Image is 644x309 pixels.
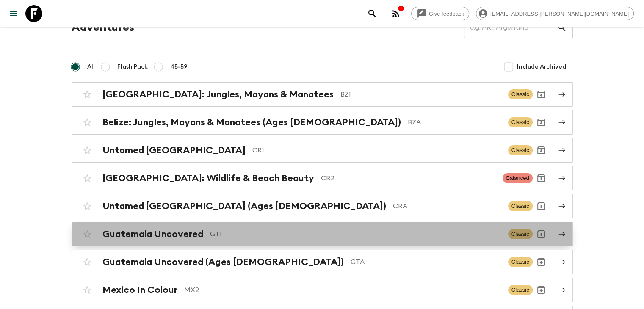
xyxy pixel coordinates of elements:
h2: [GEOGRAPHIC_DATA]: Wildlife & Beach Beauty [102,173,314,184]
p: BZ1 [340,89,501,99]
button: Archive [533,114,550,131]
button: search adventures [364,5,381,22]
span: Classic [508,117,533,127]
div: [EMAIL_ADDRESS][PERSON_NAME][DOMAIN_NAME] [476,7,634,20]
button: Archive [533,86,550,103]
h2: Belize: Jungles, Mayans & Manatees (Ages [DEMOGRAPHIC_DATA]) [102,117,401,128]
a: Guatemala UncoveredGT1ClassicArchive [72,222,573,246]
span: Classic [508,257,533,267]
p: GTA [351,257,501,267]
input: e.g. AR1, Argentina [464,16,557,39]
button: Archive [533,226,550,243]
h2: Guatemala Uncovered [102,229,203,240]
span: Classic [508,229,533,239]
h2: [GEOGRAPHIC_DATA]: Jungles, Mayans & Manatees [102,89,334,100]
a: Give feedback [411,7,469,20]
span: Classic [508,89,533,99]
button: menu [5,5,22,22]
a: [GEOGRAPHIC_DATA]: Wildlife & Beach BeautyCR2BalancedArchive [72,166,573,190]
a: Mexico In ColourMX2ClassicArchive [72,278,573,302]
h2: Mexico In Colour [102,284,177,295]
p: CR1 [252,145,501,155]
h2: Untamed [GEOGRAPHIC_DATA] (Ages [DEMOGRAPHIC_DATA]) [102,201,386,212]
span: Balanced [503,173,532,183]
button: Archive [533,142,550,159]
a: Belize: Jungles, Mayans & Manatees (Ages [DEMOGRAPHIC_DATA])BZAClassicArchive [72,110,573,135]
span: [EMAIL_ADDRESS][PERSON_NAME][DOMAIN_NAME] [486,11,633,17]
span: 45-59 [170,63,188,71]
a: Untamed [GEOGRAPHIC_DATA]CR1ClassicArchive [72,138,573,163]
span: Classic [508,145,533,155]
p: CRA [393,201,501,211]
button: Archive [533,254,550,270]
h2: Guatemala Uncovered (Ages [DEMOGRAPHIC_DATA]) [102,257,344,268]
p: MX2 [184,285,501,295]
span: Classic [508,201,533,211]
h1: Adventures [72,19,134,36]
p: CR2 [321,173,496,183]
h2: Untamed [GEOGRAPHIC_DATA] [102,145,246,156]
span: Give feedback [424,11,469,17]
a: Untamed [GEOGRAPHIC_DATA] (Ages [DEMOGRAPHIC_DATA])CRAClassicArchive [72,194,573,218]
span: All [87,63,95,71]
button: Archive [533,170,550,187]
a: [GEOGRAPHIC_DATA]: Jungles, Mayans & ManateesBZ1ClassicArchive [72,82,573,107]
p: GT1 [210,229,501,239]
a: Guatemala Uncovered (Ages [DEMOGRAPHIC_DATA])GTAClassicArchive [72,250,573,274]
button: Archive [533,281,550,298]
span: Flash Pack [117,63,148,71]
span: Include Archived [517,63,566,71]
span: Classic [508,285,533,295]
button: Archive [533,198,550,215]
p: BZA [408,117,501,127]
